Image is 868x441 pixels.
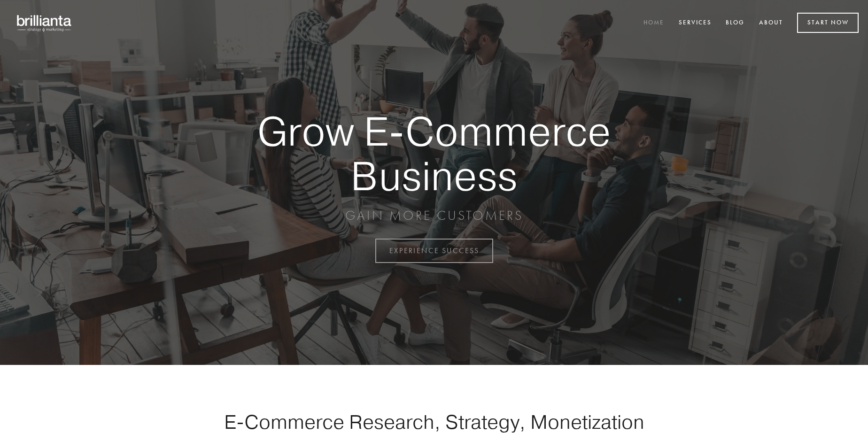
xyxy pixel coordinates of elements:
a: Start Now [797,13,859,33]
strong: Grow E-Commerce Business [225,109,643,198]
a: Services [673,15,718,31]
a: About [753,15,789,31]
a: Blog [720,15,751,31]
a: Home [637,15,670,31]
img: brillianta - research, strategy, marketing [9,9,80,37]
p: GAIN MORE CUSTOMERS [225,207,643,224]
a: EXPERIENCE SUCCESS [375,239,493,263]
h1: E-Commerce Research, Strategy, Monetization [194,410,674,433]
